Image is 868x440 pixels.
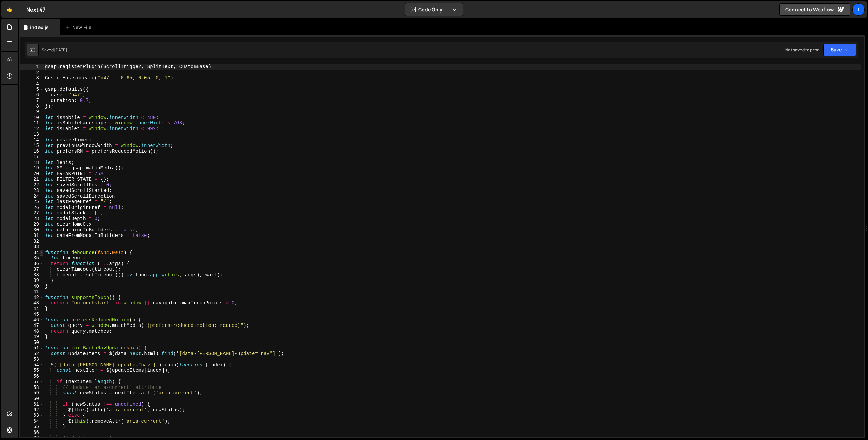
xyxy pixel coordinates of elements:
[20,390,44,396] div: 59
[20,239,44,244] div: 32
[405,3,463,16] button: Code Only
[20,323,44,329] div: 47
[20,272,44,278] div: 38
[20,233,44,239] div: 31
[20,115,44,121] div: 10
[20,70,44,76] div: 2
[20,300,44,306] div: 43
[65,24,94,31] div: New File
[20,98,44,104] div: 7
[20,87,44,92] div: 5
[20,356,44,362] div: 53
[20,64,44,70] div: 1
[20,306,44,312] div: 44
[20,396,44,402] div: 60
[20,385,44,391] div: 58
[20,261,44,267] div: 36
[20,295,44,301] div: 42
[20,210,44,216] div: 27
[20,177,44,182] div: 21
[20,171,44,177] div: 20
[20,379,44,385] div: 57
[20,289,44,295] div: 41
[20,401,44,407] div: 61
[20,75,44,81] div: 3
[779,3,850,16] a: Connect to Webflow
[20,278,44,284] div: 39
[20,419,44,424] div: 64
[20,244,44,250] div: 33
[20,407,44,413] div: 62
[20,104,44,109] div: 8
[823,44,856,56] button: Save
[20,250,44,256] div: 34
[42,47,67,53] div: Saved
[20,334,44,340] div: 49
[20,284,44,289] div: 40
[20,205,44,211] div: 26
[26,5,46,14] div: Next47
[20,154,44,160] div: 17
[20,132,44,137] div: 13
[20,430,44,436] div: 66
[20,345,44,351] div: 51
[852,3,865,16] a: Il
[20,188,44,194] div: 23
[20,368,44,374] div: 55
[20,255,44,261] div: 35
[30,24,49,31] div: index.js
[20,109,44,115] div: 9
[785,47,819,53] div: Not saved to prod
[20,267,44,272] div: 37
[20,143,44,149] div: 15
[20,194,44,199] div: 24
[20,351,44,357] div: 52
[20,120,44,126] div: 11
[20,216,44,222] div: 28
[20,329,44,334] div: 48
[20,340,44,346] div: 50
[20,362,44,368] div: 54
[20,227,44,233] div: 30
[1,1,18,18] a: 🤙
[20,149,44,154] div: 16
[20,199,44,205] div: 25
[20,374,44,379] div: 56
[20,424,44,430] div: 65
[20,413,44,419] div: 63
[20,92,44,98] div: 6
[20,182,44,188] div: 22
[20,160,44,166] div: 18
[20,165,44,171] div: 19
[20,81,44,87] div: 4
[20,137,44,143] div: 14
[20,317,44,323] div: 46
[20,222,44,227] div: 29
[20,312,44,317] div: 45
[54,47,67,53] div: [DATE]
[20,126,44,132] div: 12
